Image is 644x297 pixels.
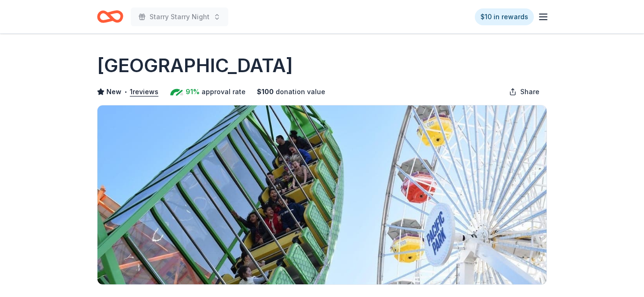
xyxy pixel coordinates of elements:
a: $10 in rewards [475,8,534,25]
span: • [124,88,127,96]
img: Image for Pacific Park [97,105,547,284]
button: Starry Starry Night [131,7,228,26]
span: donation value [276,86,325,97]
h1: [GEOGRAPHIC_DATA] [97,52,293,79]
button: Share [502,82,547,101]
span: $ 100 [257,86,274,97]
span: Starry Starry Night [150,11,210,22]
span: Share [520,86,539,97]
a: Home [97,6,123,28]
button: 1reviews [130,86,158,97]
span: approval rate [202,86,246,97]
span: New [106,86,121,97]
span: 91% [186,86,200,97]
